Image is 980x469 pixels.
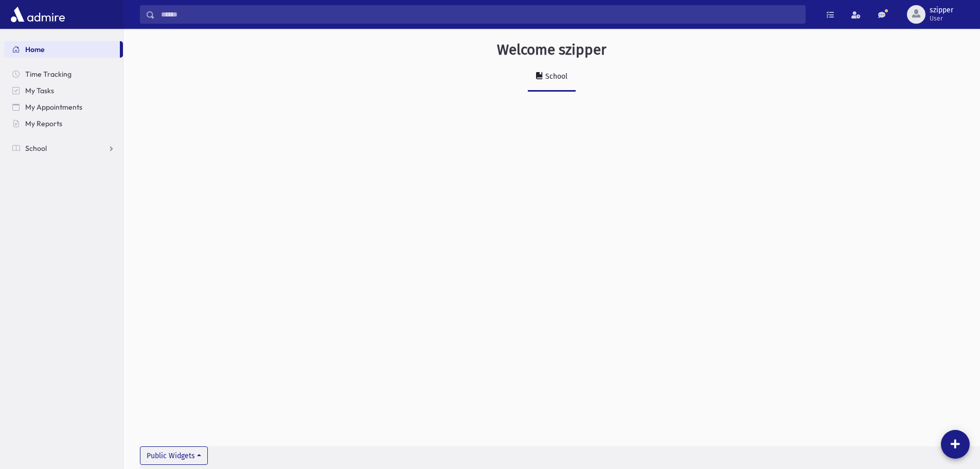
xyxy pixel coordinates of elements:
a: School [528,63,576,92]
button: Public Widgets [140,446,208,465]
a: My Reports [4,115,123,132]
h3: Welcome szipper [497,41,607,59]
div: School [543,72,567,81]
input: Search [155,5,805,24]
a: Home [4,41,120,58]
span: Time Tracking [25,70,72,79]
span: My Reports [25,119,62,128]
a: Time Tracking [4,66,123,82]
span: Home [25,45,45,54]
a: School [4,140,123,157]
a: My Tasks [4,82,123,99]
span: My Tasks [25,86,54,95]
img: AdmirePro [8,4,67,25]
span: My Appointments [25,102,82,112]
span: School [25,144,47,153]
a: My Appointments [4,99,123,115]
span: szipper [930,6,953,14]
span: User [930,14,953,23]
